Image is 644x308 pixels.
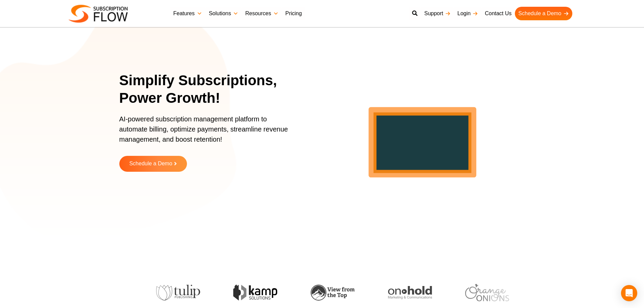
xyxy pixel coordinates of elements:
img: orange-onions [461,284,505,301]
a: Resources [242,7,282,20]
img: tulip-publishing [152,285,196,301]
h1: Simplify Subscriptions, Power Growth! [119,72,304,107]
img: Subscriptionflow [69,5,128,23]
div: Open Intercom Messenger [621,285,637,301]
a: Support [421,7,454,20]
a: Schedule a Demo [119,156,187,172]
a: Contact Us [481,7,515,20]
span: Schedule a Demo [129,161,172,167]
img: kamp-solution [230,285,273,301]
a: Login [454,7,481,20]
a: Features [170,7,206,20]
a: Solutions [206,7,242,20]
img: onhold-marketing [384,286,428,300]
p: AI-powered subscription management platform to automate billing, optimize payments, streamline re... [119,114,295,151]
a: Pricing [282,7,305,20]
img: view-from-the-top [307,285,351,301]
a: Schedule a Demo [515,7,572,20]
